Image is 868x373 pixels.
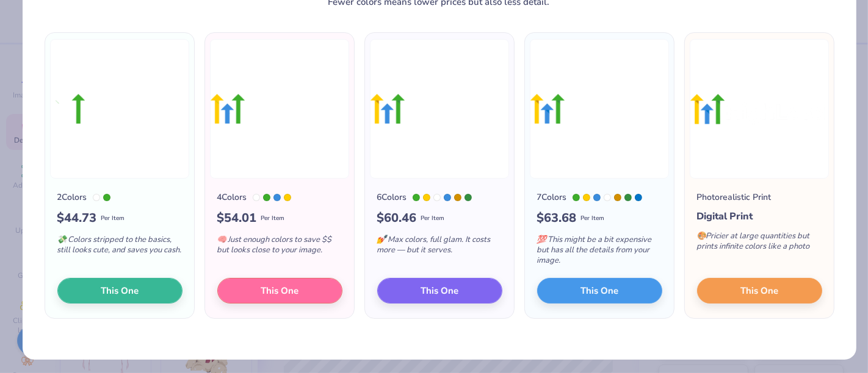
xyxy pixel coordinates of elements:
[537,191,567,204] div: 7 Colors
[217,234,227,245] span: 🧠
[57,234,67,245] span: 💸
[421,284,458,298] span: This One
[101,284,139,298] span: This One
[465,194,472,201] div: 7740 C
[57,209,97,227] span: $ 44.73
[583,194,590,201] div: 116 C
[261,214,285,223] span: Per Item
[210,39,349,179] img: 4 color option
[377,209,417,227] span: $ 60.46
[537,209,577,227] span: $ 63.68
[93,194,100,201] div: White
[103,194,110,201] div: 361 C
[697,230,707,241] span: 🎨
[273,194,281,201] div: 279 C
[537,278,662,304] button: This One
[697,209,822,224] div: Digital Print
[580,284,618,298] span: This One
[604,194,611,201] div: White
[573,194,580,201] div: 361 C
[377,234,387,245] span: 💅
[370,39,509,179] img: 6 color option
[413,194,420,201] div: 361 C
[423,194,430,201] div: 116 C
[217,227,342,268] div: Just enough colors to save $$ but looks close to your image.
[690,39,829,179] img: Photorealistic preview
[537,234,547,245] span: 💯
[537,227,662,278] div: This might be a bit expensive but has all the details from your image.
[377,191,407,204] div: 6 Colors
[614,194,621,201] div: 7550 C
[444,194,451,201] div: 279 C
[377,278,502,304] button: This One
[217,191,247,204] div: 4 Colors
[593,194,601,201] div: 279 C
[57,227,183,268] div: Colors stripped to the basics, still looks cute, and saves you cash.
[57,278,183,304] button: This One
[454,194,461,201] div: 7550 C
[433,194,441,201] div: White
[624,194,632,201] div: 7740 C
[217,278,342,304] button: This One
[284,194,291,201] div: 116 C
[697,191,772,204] div: Photorealistic Print
[101,214,125,223] span: Per Item
[697,224,822,264] div: Pricier at large quantities but prints infinite colors like a photo
[50,39,189,179] img: 2 color option
[261,284,298,298] span: This One
[263,194,270,201] div: 361 C
[581,214,605,223] span: Per Item
[697,278,822,304] button: This One
[377,227,502,268] div: Max colors, full glam. It costs more — but it serves.
[421,214,445,223] span: Per Item
[740,284,778,298] span: This One
[57,191,87,204] div: 2 Colors
[530,39,669,179] img: 7 color option
[635,194,642,201] div: 3005 C
[253,194,260,201] div: White
[217,209,257,227] span: $ 54.01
